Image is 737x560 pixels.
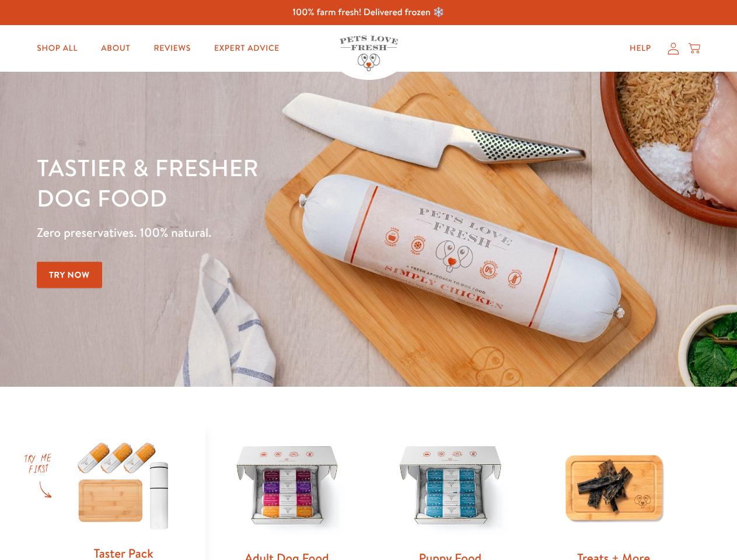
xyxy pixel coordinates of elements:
a: Help [620,37,661,60]
h1: Tastier & fresher dog food [37,152,479,213]
a: Shop All [27,37,87,60]
a: About [92,37,139,60]
a: Expert Advice [205,37,289,60]
a: Reviews [144,37,200,60]
p: Zero preservatives. 100% natural. [37,222,479,243]
img: Pets Love Fresh [340,36,398,71]
a: Try Now [37,262,102,288]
